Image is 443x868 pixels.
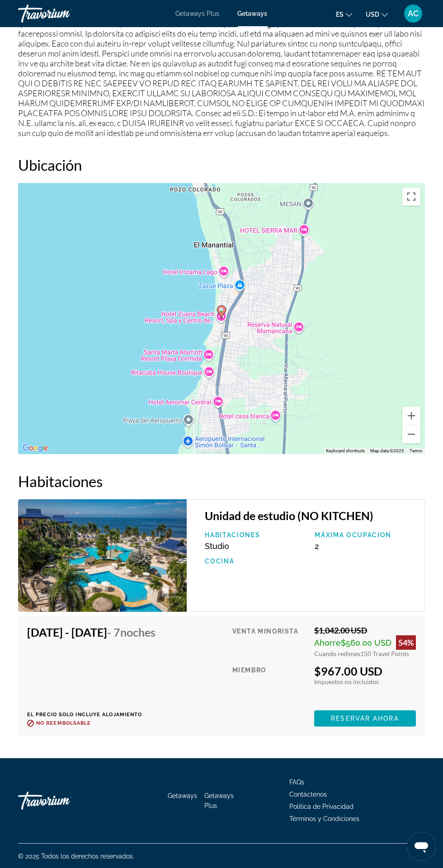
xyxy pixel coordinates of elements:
[314,625,416,635] div: $1,042.00 USD
[18,156,425,174] h2: Ubicación
[326,448,365,454] button: Keyboard shortcuts
[176,10,220,17] a: Getaways Plus
[120,625,156,639] span: noches
[289,815,359,822] a: Términos y Condiciones
[315,541,319,551] span: 2
[232,625,307,657] div: Venta minorista
[168,792,198,799] a: Getaways
[314,638,341,647] span: Ahorre
[107,625,156,639] span: - 7
[205,792,234,809] a: Getaways Plus
[289,791,327,798] a: Contáctenos
[36,720,91,726] span: No reembolsable
[18,499,187,612] img: Zuana Beach Resort
[18,787,108,814] a: Go Home
[341,638,391,647] span: $560.00 USD
[314,710,416,727] button: Reservar ahora
[18,472,425,490] h2: Habitaciones
[20,442,50,454] img: Google
[18,2,108,25] a: Travorium
[314,664,416,678] div: $967.00 USD
[205,531,306,539] p: Habitaciones
[331,715,399,722] span: Reservar ahora
[314,678,379,685] span: Impuestos no incluidos
[360,650,409,657] span: 150 Travel Points
[232,664,307,704] div: Miembro
[27,712,162,718] p: El precio solo incluye alojamiento
[314,650,360,657] span: Cuando redimes
[370,448,404,453] span: Map data ©2025
[238,10,268,17] a: Getaways
[20,442,50,454] a: Open this area in Google Maps (opens a new window)
[396,635,416,650] div: 54%
[410,448,422,453] a: Terms (opens in new tab)
[408,9,419,18] span: AC
[336,8,352,21] button: Change language
[289,803,353,810] a: Política de Privacidad
[205,509,415,522] h3: Unidad de estudio (NO KITCHEN)
[27,625,156,639] h4: [DATE] - [DATE]
[366,8,388,21] button: Change currency
[402,425,420,443] button: Zoom out
[289,779,304,786] a: FAQs
[366,11,379,18] span: USD
[205,558,306,565] p: Cocina
[401,4,425,23] button: User Menu
[315,531,415,539] p: Máxima ocupacion
[18,853,134,860] span: © 2025 Todos los derechos reservados.
[402,407,420,425] button: Zoom in
[402,188,420,206] button: Toggle fullscreen view
[205,541,229,551] span: Studio
[336,11,344,18] span: es
[407,832,436,861] iframe: Button to launch messaging window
